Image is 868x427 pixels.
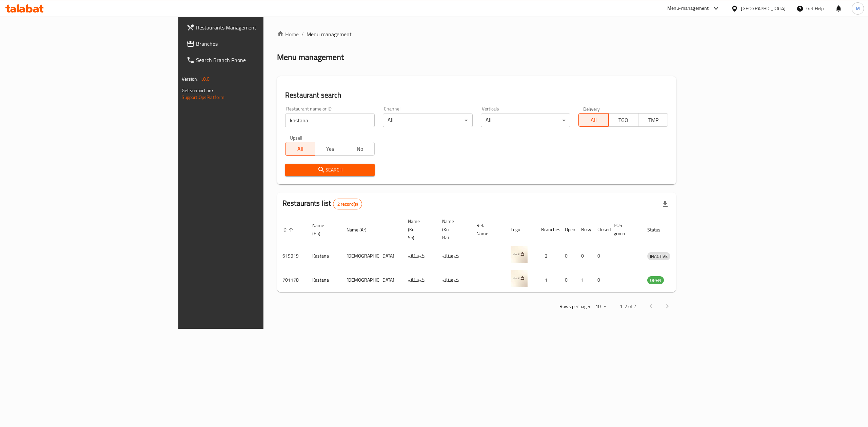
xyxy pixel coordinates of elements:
[592,215,608,244] th: Closed
[638,113,668,127] button: TMP
[505,215,536,244] th: Logo
[576,215,592,244] th: Busy
[592,244,608,268] td: 0
[583,106,600,111] label: Delivery
[333,201,362,207] span: 2 record(s)
[481,114,570,127] div: All
[307,268,341,292] td: Kastana
[307,244,341,268] td: Kastana
[536,268,559,292] td: 1
[290,135,302,140] label: Upsell
[647,277,664,284] span: OPEN
[647,252,670,260] div: INACTIVE
[437,268,471,292] td: کەستانە
[559,268,576,292] td: 0
[288,144,313,154] span: All
[181,36,323,52] a: Branches
[536,215,559,244] th: Branches
[667,4,709,13] div: Menu-management
[408,217,429,242] span: Name (Ku-So)
[341,244,402,268] td: [DEMOGRAPHIC_DATA]
[333,199,362,209] div: Total records count
[285,142,315,156] button: All
[282,198,362,209] h2: Restaurants list
[559,302,590,311] p: Rows per page:
[581,115,606,125] span: All
[476,221,497,238] span: Ref. Name
[437,244,471,268] td: کەستانە
[641,115,666,125] span: TMP
[285,114,375,127] input: Search for restaurant name or ID..
[576,244,592,268] td: 0
[402,268,437,292] td: کەستانە
[277,215,702,292] table: enhanced table
[383,114,472,127] div: All
[442,217,463,242] span: Name (Ku-Ba)
[182,93,225,102] a: Support.OpsPlatform
[196,40,318,48] span: Branches
[277,30,676,38] nav: breadcrumb
[348,144,372,154] span: No
[856,5,860,12] span: M
[181,52,323,68] a: Search Branch Phone
[559,244,576,268] td: 0
[741,5,786,12] div: [GEOGRAPHIC_DATA]
[536,244,559,268] td: 2
[347,226,375,234] span: Name (Ar)
[182,75,198,83] span: Version:
[196,56,318,64] span: Search Branch Phone
[614,221,634,238] span: POS group
[593,302,609,312] div: Rows per page:
[608,113,638,127] button: TGO
[511,270,528,287] img: Kastana
[592,268,608,292] td: 0
[559,215,576,244] th: Open
[341,268,402,292] td: [DEMOGRAPHIC_DATA]
[307,30,352,38] span: Menu management
[285,90,668,100] h2: Restaurant search
[285,164,375,176] button: Search
[647,226,669,234] span: Status
[647,252,670,260] span: INACTIVE
[657,196,673,212] div: Export file
[196,23,318,32] span: Restaurants Management
[282,226,295,234] span: ID
[181,19,323,36] a: Restaurants Management
[345,142,375,156] button: No
[312,221,333,238] span: Name (En)
[611,115,636,125] span: TGO
[511,246,528,263] img: Kastana
[182,86,213,95] span: Get support on:
[578,113,609,127] button: All
[620,302,636,311] p: 1-2 of 2
[402,244,437,268] td: کەستانە
[199,75,210,83] span: 1.0.0
[291,166,369,174] span: Search
[315,142,345,156] button: Yes
[318,144,342,154] span: Yes
[576,268,592,292] td: 1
